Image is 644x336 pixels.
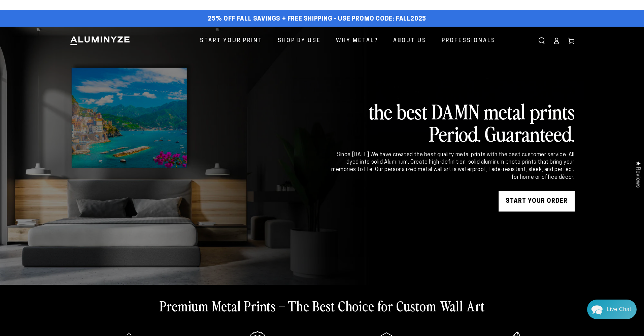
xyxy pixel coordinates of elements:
[388,32,432,50] a: About Us
[437,32,501,50] a: Professionals
[331,32,383,50] a: Why Metal?
[278,36,321,46] span: Shop By Use
[195,32,268,50] a: Start Your Print
[200,36,263,46] span: Start Your Print
[160,297,485,314] h2: Premium Metal Prints – The Best Choice for Custom Wall Art
[587,300,637,319] div: Chat widget toggle
[330,151,575,181] div: Since [DATE] We have created the best quality metal prints with the best customer service. All dy...
[330,100,575,144] h2: the best DAMN metal prints Period. Guaranteed.
[70,36,130,46] img: Aluminyze
[631,156,644,193] div: Click to open Judge.me floating reviews tab
[442,36,496,46] span: Professionals
[534,33,549,48] summary: Search our site
[336,36,378,46] span: Why Metal?
[273,32,326,50] a: Shop By Use
[208,16,426,23] span: 25% off FALL Savings + Free Shipping - Use Promo Code: FALL2025
[393,36,427,46] span: About Us
[607,300,631,319] div: Contact Us Directly
[499,191,575,212] a: START YOUR Order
